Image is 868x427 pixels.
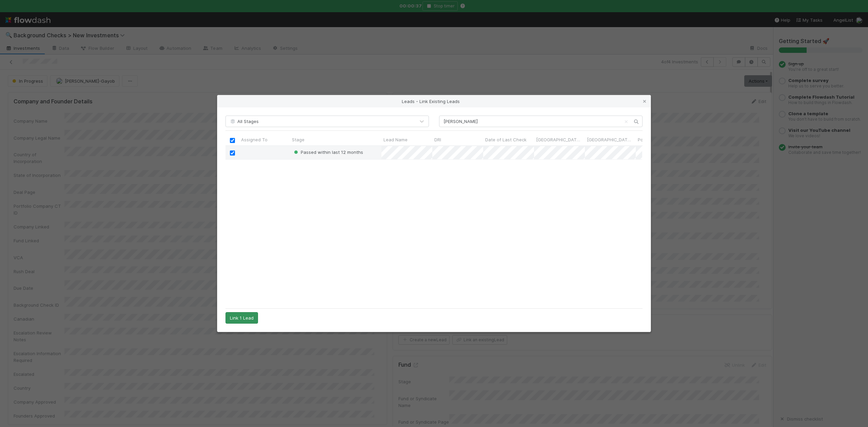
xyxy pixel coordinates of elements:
[293,149,363,156] div: Passed within last 12 months
[485,136,527,143] span: Date of Last Check
[638,136,671,143] span: Potential Issues
[383,136,408,143] span: Lead Name
[217,95,651,107] div: Leads - Link Existing Leads
[241,136,268,143] span: Assigned To
[230,138,235,143] input: Toggle All Rows Selected
[292,136,304,143] span: Stage
[434,136,441,143] span: DRI
[439,116,643,127] input: Search
[230,150,235,156] input: Toggle Row Selected
[293,149,363,155] span: Passed within last 12 months
[623,116,630,127] button: Clear search
[229,119,259,124] span: All Stages
[587,136,634,143] span: [GEOGRAPHIC_DATA] Check Date
[225,312,258,324] button: Link 1 Lead
[536,136,583,143] span: [GEOGRAPHIC_DATA] Check?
